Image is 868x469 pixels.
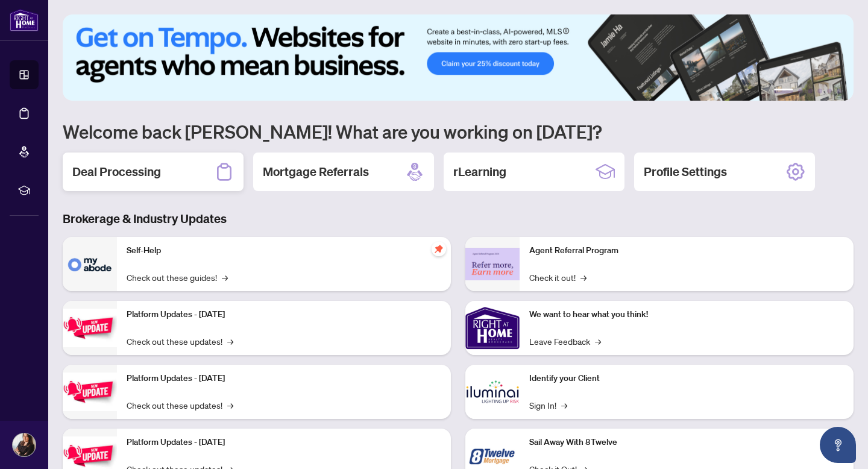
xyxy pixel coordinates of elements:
[798,89,803,93] button: 2
[529,271,587,284] a: Check it out!→
[808,89,813,93] button: 3
[227,398,233,412] span: →
[227,335,233,348] span: →
[63,14,854,101] img: Slide 0
[127,244,441,257] p: Self-Help
[465,248,520,281] img: Agent Referral Program
[465,301,520,355] img: We want to hear what you think!
[820,427,856,463] button: Open asap
[595,335,601,348] span: →
[827,89,832,93] button: 5
[263,163,369,180] h2: Mortgage Referrals
[644,163,727,180] h2: Profile Settings
[127,271,228,284] a: Check out these guides!→
[63,373,117,411] img: Platform Updates - July 8, 2025
[127,398,233,412] a: Check out these updates!→
[432,242,446,256] span: pushpin
[837,89,841,93] button: 6
[63,237,117,291] img: Self-Help
[529,244,844,257] p: Agent Referral Program
[127,308,441,321] p: Platform Updates - [DATE]
[774,89,793,93] button: 1
[453,163,506,180] h2: rLearning
[465,365,520,419] img: Identify your Client
[529,335,601,348] a: Leave Feedback→
[529,308,844,321] p: We want to hear what you think!
[127,335,233,348] a: Check out these updates!→
[10,9,39,31] img: logo
[580,271,587,284] span: →
[63,210,854,227] h3: Brokerage & Industry Updates
[529,398,567,412] a: Sign In!→
[13,433,36,456] img: Profile Icon
[222,271,228,284] span: →
[529,372,844,385] p: Identify your Client
[529,436,844,449] p: Sail Away With 8Twelve
[561,398,567,412] span: →
[63,309,117,347] img: Platform Updates - July 21, 2025
[72,163,161,180] h2: Deal Processing
[817,89,822,93] button: 4
[127,436,441,449] p: Platform Updates - [DATE]
[127,372,441,385] p: Platform Updates - [DATE]
[63,120,854,143] h1: Welcome back [PERSON_NAME]! What are you working on [DATE]?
